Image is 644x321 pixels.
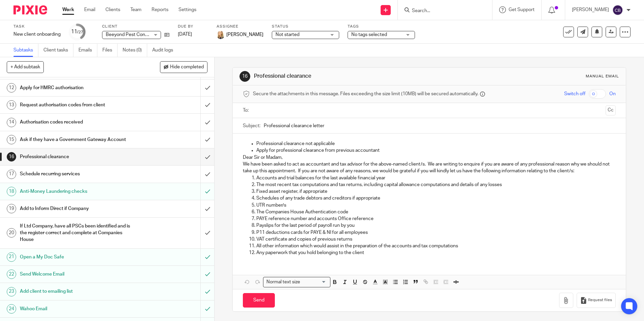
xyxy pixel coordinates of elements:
h1: Add client to emailing list [20,286,136,296]
span: Normal text size [265,279,301,286]
img: Pixie [13,5,47,14]
span: Request files [588,297,612,303]
div: Manual email [586,74,619,79]
div: 11 [71,28,83,36]
h1: Open a My Doc Safe [20,252,136,262]
p: We have been asked to act as accountant and tax advisor for the above-named client/s. We are writ... [243,161,615,175]
input: Search for option [302,279,326,286]
label: Task [13,24,61,29]
h1: Wahoo Email [20,304,136,314]
button: Cc [606,105,616,115]
h1: Send Welcome Email [20,269,136,279]
a: Notes (0) [123,44,147,57]
div: 23 [7,287,16,296]
span: Hide completed [170,65,204,70]
img: Headshot%20White%20Background.jpg [217,31,225,39]
p: PAYE reference number and accounts Office reference [256,215,615,222]
a: Files [102,44,118,57]
a: Clients [105,6,120,13]
h1: Request authorisation codes from client [20,100,136,110]
label: Tags [348,24,415,29]
a: Email [84,6,95,13]
span: Not started [276,32,299,37]
a: Team [130,6,141,13]
h1: Schedule recurring services [20,169,136,179]
label: Due by [178,24,208,29]
p: Any paperwork that you hold belonging to the client [256,249,615,256]
img: svg%3E [612,5,623,15]
a: Emails [78,44,97,57]
a: Work [62,6,74,13]
div: New client onboarding [13,31,61,38]
span: Get Support [509,7,535,12]
div: 14 [7,118,16,127]
span: No tags selected [351,32,387,37]
div: 18 [7,187,16,196]
h1: Apply for HMRC authorisation [20,83,136,93]
span: Secure the attachments in this message. Files exceeding the size limit (10MB) will be secured aut... [253,91,478,97]
p: VAT certificate and copies of previous returns [256,236,615,243]
div: 12 [7,83,16,93]
div: 17 [7,170,16,179]
h1: Anti-Money Laundering checks [20,186,136,197]
div: 24 [7,304,16,314]
span: [DATE] [178,32,192,37]
span: On [609,91,616,97]
div: 21 [7,252,16,262]
p: Schedules of any trade debtors and creditors if appropriate [256,195,615,202]
p: [PERSON_NAME] [572,6,609,13]
a: Client tasks [43,44,73,57]
div: 16 [7,152,16,162]
h1: Professional clearance [254,73,444,80]
button: Hide completed [160,61,207,73]
label: Client [102,24,169,29]
a: Subtasks [13,44,38,57]
label: To: [243,107,250,114]
button: + Add subtask [7,61,44,73]
p: All other information which would assist in the preparation of the accounts and tax computations [256,243,615,249]
label: Assignee [217,24,263,29]
small: /27 [77,30,83,34]
p: Apply for professional clearance from previous accountant [256,147,615,154]
p: P11 deductions cards for PAYE & NI for all employees [256,229,615,236]
div: 22 [7,270,16,279]
span: [PERSON_NAME] [226,31,263,38]
button: Request files [577,293,616,308]
div: 20 [7,228,16,238]
h1: If Ltd Company, have all PSCs been identified and is the register correct and complete at Compani... [20,221,136,245]
div: 16 [239,71,250,82]
p: Accounts and trial balances for the last available financial year [256,175,615,181]
input: Send [243,293,275,308]
p: Payslips for the last period of payroll run by you [256,222,615,229]
div: 15 [7,135,16,144]
input: Search [411,8,472,14]
a: Audit logs [152,44,178,57]
a: Reports [152,6,168,13]
div: Search for option [263,277,330,287]
label: Subject: [243,122,260,129]
span: Beeyond Pest Control Ltd [106,32,160,37]
p: Dear Sir or Madam, [243,154,615,161]
span: Switch off [564,91,585,97]
div: 19 [7,204,16,213]
h1: Professional clearance [20,152,136,162]
p: The most recent tax computations and tax returns, including capital allowance computations and de... [256,181,615,188]
label: Status [272,24,339,29]
p: Fixed asset register, if appropriate [256,188,615,195]
p: UTR number/s [256,202,615,209]
h1: Add to Inform Direct if Company [20,204,136,214]
p: Professional clearance not applicable [256,140,615,147]
a: Settings [179,6,196,13]
div: 13 [7,100,16,110]
h1: Ask if they have a Government Gateway Account [20,135,136,145]
p: The Companies House Authentication code [256,209,615,215]
h1: Authorisation codes received [20,117,136,127]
